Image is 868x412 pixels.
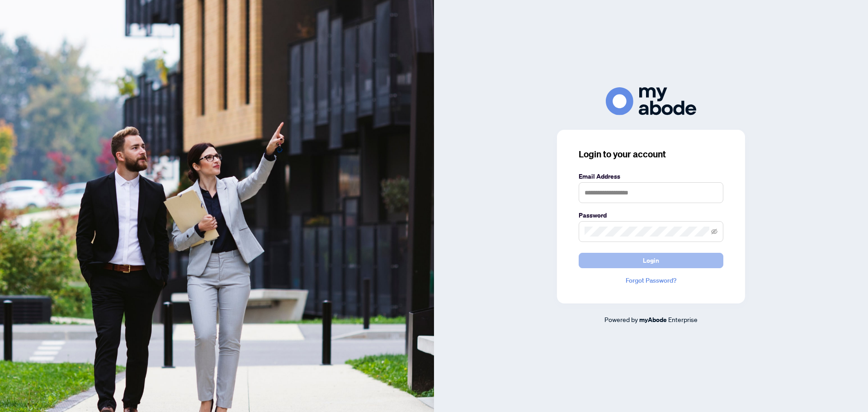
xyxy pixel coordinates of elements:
[668,315,698,323] span: Enterprise
[604,315,638,323] span: Powered by
[579,210,723,220] label: Password
[643,253,659,268] span: Login
[579,253,723,268] button: Login
[579,148,723,161] h3: Login to your account
[711,228,717,235] span: eye-invisible
[606,87,696,115] img: ma-logo
[639,315,667,325] a: myAbode
[579,275,723,285] a: Forgot Password?
[579,171,723,181] label: Email Address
